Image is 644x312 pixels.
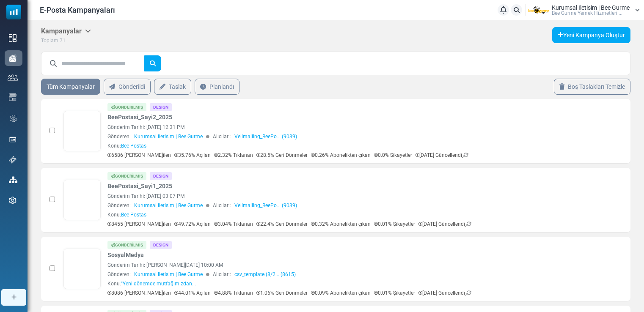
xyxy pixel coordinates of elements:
[107,251,144,260] a: SosyalMedya
[195,79,239,95] a: Planlandı
[107,182,172,191] a: BeePostasi_Sayi1_2025
[234,202,297,209] a: Velimailing_BeePo... (9039)
[107,123,551,131] div: Gönderim Tarihi: [DATE] 12:31 PM
[552,11,622,16] span: Bee Gurme Yemek Hizmetleri ...
[214,151,253,159] p: 2.32% Tıklanan
[374,151,412,159] p: 0.0% Şikayetler
[60,38,66,44] span: 71
[9,197,17,204] img: settings-icon.svg
[107,142,148,150] div: Konu:
[9,136,17,143] img: landing_pages.svg
[374,289,415,297] p: 0.01% Şikayetler
[134,133,203,140] span: Kurumsal Iletisim | Bee Gurme
[134,202,203,209] span: Kurumsal Iletisim | Bee Gurme
[107,211,148,219] div: Konu:
[41,27,91,35] h5: Kampanyalar
[552,27,630,43] a: Yeni Kampanya Oluştur
[6,5,21,19] img: mailsoftly_icon_blue_white.svg
[107,113,172,122] a: BeePostasi_Sayi2_2025
[107,151,171,159] p: 6586 [PERSON_NAME]ilen
[528,4,640,16] a: User Logo Kurumsal Iletisim | Bee Gurme Bee Gurme Yemek Hizmetleri ...
[107,202,551,209] div: Gönderen: Alıcılar::
[418,289,471,297] p: [DATE] Güncellendi
[9,34,17,42] img: dashboard-icon.svg
[311,289,371,297] p: 0.09% Abonelikten çıkan
[104,79,151,95] a: Gönderildi
[9,93,17,101] img: email-templates-icon.svg
[174,151,211,159] p: 35.76% Açılan
[150,172,172,180] div: Design
[374,220,415,228] p: 0.01% Şikayetler
[528,4,550,16] img: User Logo
[107,220,171,228] p: 8455 [PERSON_NAME]ilen
[107,192,551,200] div: Gönderim Tarihi: [DATE] 03:07 PM
[41,38,58,44] span: Toplam
[107,103,146,111] div: Gönderilmiş
[214,289,253,297] p: 4.88% Tıklanan
[9,114,18,123] img: workflow.svg
[107,280,196,287] div: Konu:
[234,133,297,140] a: Velimailing_BeePo... (9039)
[174,220,211,228] p: 49.72% Açılan
[311,151,371,159] p: 0.26% Abonelikten çıkan
[121,281,196,287] span: "Yeni dönemde mutfağımızdan...
[41,79,100,95] a: Tüm Kampanyalar
[150,103,172,111] div: Design
[107,133,551,140] div: Gönderen: Alıcılar::
[40,4,115,16] span: E-Posta Kampanyaları
[234,271,296,278] a: csv_template (8/2... (8615)
[107,271,551,278] div: Gönderen: Alıcılar::
[256,151,308,159] p: 28.5% Geri Dönmeler
[8,74,18,80] img: contacts-icon.svg
[121,212,148,218] span: Bee Postası
[416,151,468,159] p: [DATE] Güncellendi
[256,220,308,228] p: 22.4% Geri Dönmeler
[311,220,371,228] p: 0.32% Abonelikten çıkan
[154,79,191,95] a: Taslak
[121,143,148,149] span: Bee Postası
[107,261,551,269] div: Gönderim Tarihi: [PERSON_NAME][DATE] 10:00 AM
[134,271,203,278] span: Kurumsal Iletisim | Bee Gurme
[107,172,146,180] div: Gönderilmiş
[214,220,253,228] p: 3.04% Tıklanan
[554,79,630,95] a: Boş Taslakları Temizle
[552,5,630,11] span: Kurumsal Iletisim | Bee Gurme
[150,241,172,249] div: Design
[174,289,211,297] p: 44.01% Açılan
[9,55,17,62] img: campaigns-icon-active.png
[9,156,17,164] img: support-icon.svg
[107,241,146,249] div: Gönderilmiş
[256,289,308,297] p: 1.06% Geri Dönmeler
[418,220,471,228] p: [DATE] Güncellendi
[107,289,171,297] p: 8086 [PERSON_NAME]ilen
